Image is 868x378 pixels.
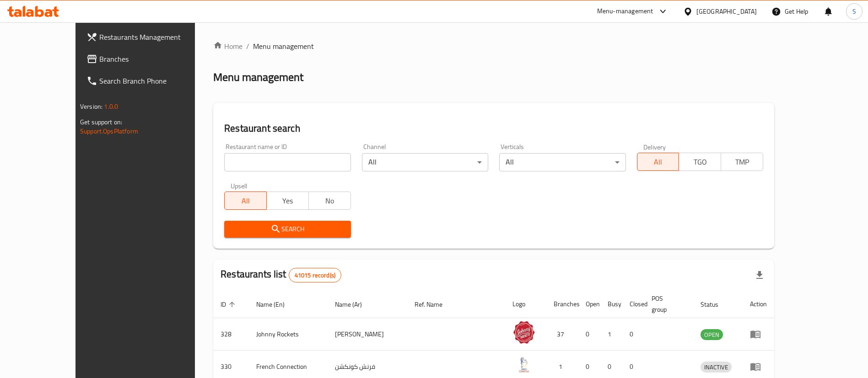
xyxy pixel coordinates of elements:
td: 328 [213,318,249,351]
span: Ref. Name [415,299,454,310]
span: All [228,194,263,208]
nav: breadcrumb [213,41,774,52]
a: Support.OpsPlatform [80,125,138,137]
span: Name (Ar) [335,299,374,310]
a: Search Branch Phone [79,70,221,92]
span: Search [232,224,343,235]
h2: Restaurants list [221,267,341,282]
div: Total records count [289,268,341,282]
div: OPEN [701,329,723,340]
label: Delivery [643,144,666,150]
a: Branches [79,48,221,70]
li: / [246,41,249,52]
span: Menu management [253,41,314,52]
td: 0 [578,318,600,351]
span: Version: [80,101,102,112]
td: 1 [600,318,622,351]
th: Busy [600,290,622,318]
img: French Connection [512,353,535,376]
span: ID [221,299,238,310]
div: Menu-management [597,6,653,17]
td: Johnny Rockets [249,318,328,351]
span: 41015 record(s) [289,271,341,280]
td: 0 [622,318,644,351]
span: 1.0.0 [104,101,118,112]
span: INACTIVE [701,362,732,373]
button: Yes [266,192,309,210]
div: All [499,153,625,171]
label: Upsell [231,182,248,189]
span: POS group [652,293,682,315]
button: All [637,153,679,171]
span: S [852,6,856,16]
div: Export file [749,264,771,286]
div: All [362,153,488,171]
span: Restaurants Management [99,32,213,43]
button: TMP [721,153,763,171]
a: Restaurants Management [79,26,221,48]
span: TGO [683,155,717,169]
button: Search [224,221,350,238]
th: Open [578,290,600,318]
th: Action [743,290,774,318]
span: Get support on: [80,116,122,128]
button: TGO [679,153,721,171]
span: All [641,155,676,169]
th: Branches [546,290,578,318]
span: Yes [270,194,305,208]
span: No [313,194,347,208]
div: Menu [750,361,767,372]
th: Closed [622,290,644,318]
div: Menu [750,329,767,340]
img: Johnny Rockets [512,321,535,344]
div: [GEOGRAPHIC_DATA] [696,6,757,16]
td: [PERSON_NAME] [328,318,407,351]
span: Branches [99,53,213,64]
button: No [308,192,351,210]
input: Search for restaurant name or ID.. [224,153,350,171]
span: OPEN [701,330,723,340]
span: Name (En) [256,299,297,310]
span: Status [701,299,730,310]
td: 37 [546,318,578,351]
button: All [224,192,267,210]
h2: Restaurant search [224,122,763,135]
a: Home [213,41,243,52]
span: TMP [725,155,760,169]
h2: Menu management [213,70,303,85]
th: Logo [505,290,546,318]
span: Search Branch Phone [99,75,213,86]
